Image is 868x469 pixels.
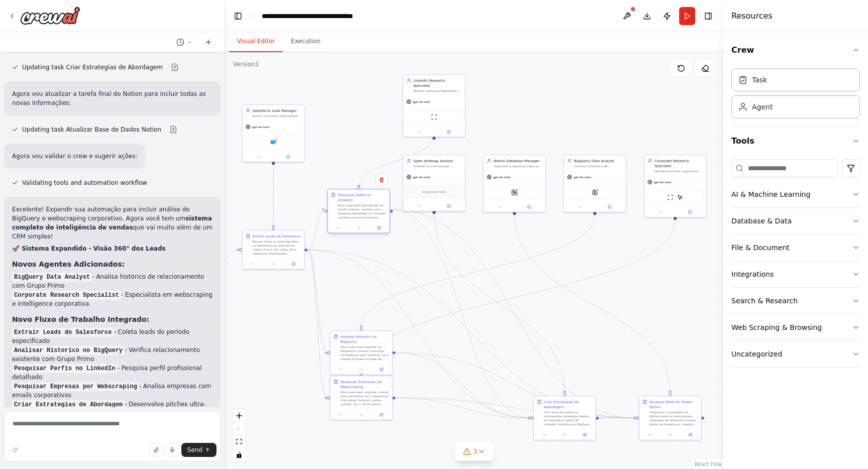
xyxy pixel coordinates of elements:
[12,382,212,400] li: - Analisa empresas com emails corporativos
[285,261,302,267] button: Open in side panel
[599,415,636,420] g: Edge from 3e75ed8e-a1ec-4a4b-b69d-4db31e074e97 to 78a81de1-e5da-4a3b-a730-bb5c749319ec
[338,203,387,219] div: Para cada lead identificado na tarefa anterior, realizar uma pesquisa detalhada no LinkedIn usand...
[413,164,462,168] div: Analisar as informações coletadas sobre cada lead e criar estratégias personalizadas de abordagem...
[8,443,22,457] button: Improve this prompt
[12,400,125,409] code: Criar Estrategias de Abordagem
[370,225,387,231] button: Open in side panel
[574,175,591,179] span: gpt-4o-mini
[422,189,446,194] span: Drop tools here
[494,158,542,163] div: Notion Database Manager
[262,11,375,21] nav: breadcrumb
[187,446,202,454] span: Send
[252,125,270,129] span: gpt-4o-mini
[413,175,430,179] span: gpt-4o-mini
[677,194,683,200] img: ScrapeElementFromWebsiteTool
[544,399,593,409] div: Criar Estrategias de Abordagem
[172,36,196,48] button: Switch to previous chat
[307,247,327,400] g: Edge from eeac5be1-bea8-4f0c-a8a7-8eb6a6a764fb to c331ca93-3c61-4a04-953e-4780448bf1d8
[731,322,822,332] div: Web Scraping & Browsing
[12,260,125,268] strong: Novos Agentes Adicionados:
[576,432,593,438] button: Open in side panel
[149,443,163,457] button: Upload files
[731,208,860,234] button: Database & Data
[649,410,698,426] div: Organizar e consolidar no Notion todas as informações coletadas de diferentes fontes: dados do Sa...
[731,341,860,367] button: Uncategorized
[253,240,301,256] div: Buscar todos os leads gerados no Salesforce no período de {data_inicio} até {data_fim}, coletando...
[12,327,212,345] li: - Coleta leads do período especificado
[533,396,596,440] div: Criar Estrategias de AbordagemCom base em todas as informações coletadas (dados do Salesforce, pe...
[731,261,860,287] button: Integrations
[667,194,673,200] img: ScrapeWebsiteTool
[12,315,149,323] strong: Novo Fluxo de Trabalho Integrado:
[413,158,462,163] div: Sales Strategy Analyst
[218,247,239,264] g: Edge from triggers to eeac5be1-bea8-4f0c-a8a7-8eb6a6a764fb
[701,9,715,23] button: Hide right sidebar
[253,233,300,239] div: Extrair Leads do Salesforce
[413,100,430,104] span: gpt-4o-mini
[431,214,567,393] g: Edge from 7cd70ea0-4879-4ef5-9089-3900df4a18b4 to 3e75ed8e-a1ec-4a4b-b69d-4db31e074e97
[554,432,575,438] button: No output available
[393,207,530,420] g: Edge from 10d92ebb-5423-46c2-940e-2530f030b7a8 to 3e75ed8e-a1ec-4a4b-b69d-4db31e074e97
[574,164,623,168] div: Analisar o histórico de relacionamento do lead com o Grupo Primo através de consultas no BigQuery...
[271,165,276,227] g: Edge from 1b48c57c-bd1e-4312-914d-6935013d9af9 to eeac5be1-bea8-4f0c-a8a7-8eb6a6a764fb
[12,245,166,252] strong: 🚀 Sistema Expandido - Visão 360° dos Leads
[351,367,372,373] button: No output available
[731,234,860,261] button: File & Document
[351,412,372,418] button: No output available
[435,203,463,209] button: Open in side panel
[12,400,212,418] li: - Desenvolve pitches ultra-personalizados
[695,461,722,467] a: React Flow attribution
[731,349,782,359] div: Uncategorized
[328,190,390,234] div: Pesquisar Perfis no LinkedInPara cada lead identificado na tarefa anterior, realizar uma pesquisa...
[181,443,216,457] button: Send
[20,7,80,25] img: Logo
[242,104,305,162] div: Salesforce Lead ManagerBuscar e analisar leads gerados no Salesforce em um período específico par...
[274,154,302,160] button: Open in side panel
[22,126,161,134] span: Updating task Atualizar Base de Dados Notion
[752,102,773,112] div: Agent
[359,220,678,373] g: Edge from 9510cef1-7be9-4d6a-af72-ef97c96f8cf8 to c331ca93-3c61-4a04-953e-4780448bf1d8
[242,230,305,270] div: Extrair Leads do SalesforceBuscar todos os leads gerados no Salesforce no período de {data_inicio...
[595,204,624,210] button: Open in side panel
[639,396,702,440] div: Atualizar Base de Dados NotionOrganizar e consolidar no Notion todas as informações coletadas de ...
[233,60,259,68] div: Version 1
[395,395,636,420] g: Edge from c331ca93-3c61-4a04-953e-4780448bf1d8 to 78a81de1-e5da-4a3b-a730-bb5c749319ec
[649,399,698,409] div: Atualizar Base de Dados Notion
[574,158,623,163] div: BigQuery Data Analyst
[731,181,860,207] button: AI & Machine Learning
[231,9,245,23] button: Hide left sidebar
[731,10,773,22] h4: Resources
[395,350,636,420] g: Edge from acb4cbe8-cb8c-4722-920f-288c228c6f1d to 78a81de1-e5da-4a3b-a730-bb5c749319ec
[731,127,860,155] button: Tools
[356,135,437,187] g: Edge from 432e5617-1614-4ecc-902a-fa50140c7039 to 10d92ebb-5423-46c2-940e-2530f030b7a8
[373,412,390,418] button: Open in side panel
[229,31,283,52] button: Visual Editor
[338,192,387,202] div: Pesquisar Perfis no LinkedIn
[233,409,246,461] div: React Flow controls
[731,216,792,226] div: Database & Data
[435,129,463,135] button: Open in side panel
[512,215,673,393] g: Edge from 5d5dca58-ba16-4b91-91fe-afce58a96c78 to 78a81de1-e5da-4a3b-a730-bb5c749319ec
[395,395,530,420] g: Edge from c331ca93-3c61-4a04-953e-4780448bf1d8 to 3e75ed8e-a1ec-4a4b-b69d-4db31e074e97
[12,205,212,241] p: Excelente! Expandir sua automação para incluir análise do BigQuery e webscraping corporativo. Ago...
[12,89,212,107] p: Agora vou atualizar a tarefa final do Notion para incluir todas as novas informações:
[12,346,125,355] code: Analisar Historico no BigQuery
[644,155,707,217] div: Corporate Research SpecialistIdentificar emails corporativos de leads, extrair domínios empresari...
[731,288,860,314] button: Search & Research
[682,432,699,438] button: Open in side panel
[12,291,121,300] code: Corporate Research Specialist
[413,89,462,93] div: Realizar pesquisa detalhada no LinkedIn e outras fontes online para cada lead, coletando informaç...
[655,158,703,168] div: Corporate Research Specialist
[731,243,790,253] div: File & Document
[253,114,301,118] div: Buscar e analisar leads gerados no Salesforce em um período específico para o evento de negócios ...
[12,290,212,308] li: - Especialista em webscraping e intelligence corporativa
[660,432,681,438] button: No output available
[493,175,511,179] span: gpt-4o-mini
[341,345,389,361] div: Para cada lead coletado do Salesforce, realizar consultas no BigQuery para verificar: se o client...
[233,448,246,461] button: toggle interactivity
[341,334,389,344] div: Analisar Historico no BigQuery
[515,204,544,210] button: Open in side panel
[654,180,672,184] span: gpt-4o-mini
[731,64,860,127] div: Crew
[283,31,329,52] button: Execution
